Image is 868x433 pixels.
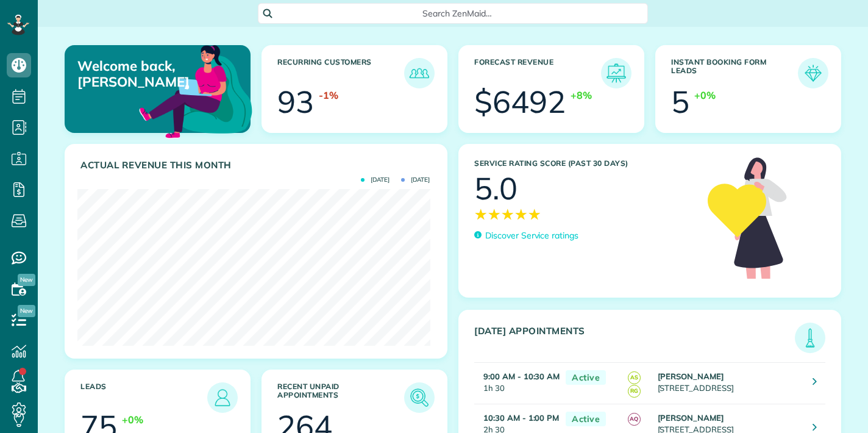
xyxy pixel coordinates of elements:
div: $6492 [474,87,566,117]
span: ★ [488,204,501,225]
strong: 10:30 AM - 1:00 PM [483,413,559,423]
span: ★ [501,204,514,225]
div: 5 [671,87,689,117]
span: AQ [628,413,641,426]
div: +0% [122,413,143,427]
img: icon_recurring_customers-cf858462ba22bcd05b5a5880d41d6543d210077de5bb9ebc9590e49fd87d84ed.png [407,61,432,85]
span: ★ [514,204,528,225]
span: Active [566,370,606,385]
p: Discover Service ratings [485,229,578,242]
span: RG [628,385,641,398]
td: [STREET_ADDRESS] [655,362,803,404]
span: [DATE] [401,177,430,183]
strong: 9:00 AM - 10:30 AM [483,371,560,381]
strong: [PERSON_NAME] [658,371,725,381]
strong: [PERSON_NAME] [658,413,725,423]
img: dashboard_welcome-42a62b7d889689a78055ac9021e634bf52bae3f8056760290aed330b23ab8690.png [137,31,255,149]
span: ★ [528,204,541,225]
div: 5.0 [474,173,518,204]
h3: Leads [80,382,207,413]
h3: [DATE] Appointments [474,326,795,353]
img: icon_form_leads-04211a6a04a5b2264e4ee56bc0799ec3eb69b7e499cbb523a139df1d13a81ae0.png [801,61,825,85]
span: ★ [474,204,488,225]
img: icon_todays_appointments-901f7ab196bb0bea1936b74009e4eb5ffbc2d2711fa7634e0d609ed5ef32b18b.png [798,326,822,350]
img: icon_forecast_revenue-8c13a41c7ed35a8dcfafea3cbb826a0462acb37728057bba2d056411b612bbbe.png [604,61,628,85]
span: Active [566,412,606,427]
span: [DATE] [361,177,390,183]
a: Discover Service ratings [474,229,578,242]
div: +8% [571,88,592,102]
h3: Recent unpaid appointments [277,382,404,413]
h3: Forecast Revenue [474,58,601,88]
div: 93 [277,87,314,117]
h3: Recurring Customers [277,58,404,88]
td: 1h 30 [474,362,560,404]
img: icon_unpaid_appointments-47b8ce3997adf2238b356f14209ab4cced10bd1f174958f3ca8f1d0dd7fffeee.png [407,385,432,410]
h3: Actual Revenue this month [80,160,435,171]
h3: Instant Booking Form Leads [671,58,798,88]
div: -1% [319,88,338,102]
span: New [18,305,35,317]
h3: Service Rating score (past 30 days) [474,159,695,168]
img: icon_leads-1bed01f49abd5b7fead27621c3d59655bb73ed531f8eeb49469d10e621d6b896.png [210,385,235,410]
span: AS [628,371,641,384]
span: New [18,274,35,286]
div: +0% [694,88,716,102]
p: Welcome back, [PERSON_NAME]! [77,58,190,90]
